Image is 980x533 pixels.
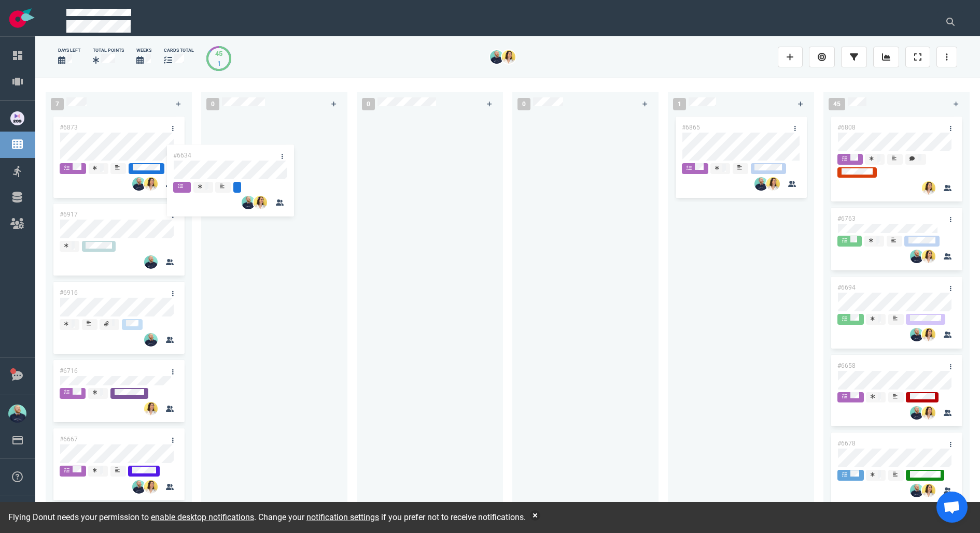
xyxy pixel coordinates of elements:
[93,47,124,54] div: Total Points
[910,250,923,263] img: 26
[144,177,158,191] img: 26
[144,255,158,268] img: 26
[517,98,530,110] span: 0
[206,98,219,110] span: 0
[922,406,935,420] img: 26
[215,59,222,68] div: 1
[502,50,515,64] img: 26
[60,367,78,374] a: #6716
[673,98,686,110] span: 1
[151,512,254,522] a: enable desktop notifications
[144,402,158,415] img: 26
[58,47,80,54] div: days left
[132,177,146,191] img: 26
[910,484,923,497] img: 26
[910,328,923,341] img: 26
[829,98,845,110] span: 45
[215,49,222,59] div: 45
[837,215,856,222] a: #6763
[837,440,856,447] a: #6678
[922,181,935,195] img: 26
[682,124,700,131] a: #6865
[60,124,78,131] a: #6873
[910,406,923,420] img: 26
[936,492,968,523] div: Ouvrir le chat
[132,480,146,493] img: 26
[922,328,935,341] img: 26
[306,512,379,522] a: notification settings
[837,362,856,369] a: #6658
[754,177,768,191] img: 26
[766,177,780,191] img: 26
[922,250,935,263] img: 26
[164,47,194,54] div: cards total
[254,512,526,522] span: . Change your if you prefer not to receive notifications.
[490,50,503,64] img: 26
[922,484,935,497] img: 26
[51,98,64,110] span: 7
[837,284,856,291] a: #6694
[60,211,78,218] a: #6917
[144,333,158,347] img: 26
[8,512,254,522] span: Flying Donut needs your permission to
[837,124,856,131] a: #6808
[60,289,78,296] a: #6916
[362,98,375,110] span: 0
[144,480,158,493] img: 26
[60,436,78,443] a: #6667
[136,47,151,54] div: Weeks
